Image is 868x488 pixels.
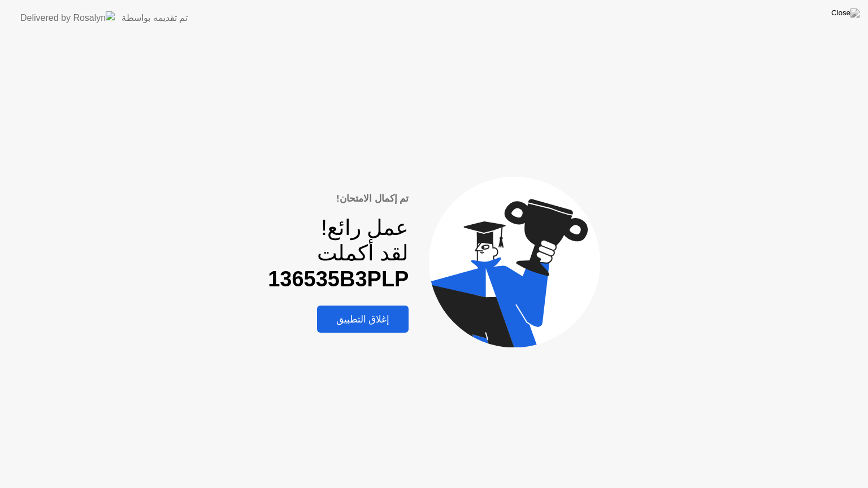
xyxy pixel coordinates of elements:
div: تم إكمال الامتحان! [268,191,409,206]
b: 136535B3PLP [268,267,409,291]
img: Delivered by Rosalyn [20,11,115,24]
button: إغلاق التطبيق [317,306,409,333]
div: عمل رائع! لقد أكملت [268,215,409,293]
div: تم تقديمه بواسطة [121,11,188,25]
div: إغلاق التطبيق [320,313,406,325]
img: Close [831,8,860,18]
